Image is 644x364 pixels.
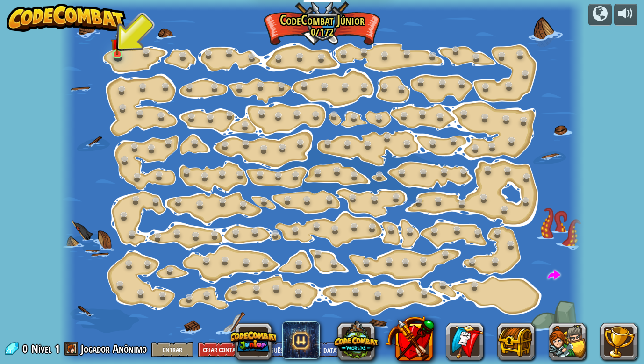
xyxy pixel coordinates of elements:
[614,4,637,26] button: Ajuste o volume
[7,4,126,32] img: CodeCombat - Learn how to code by playing a game
[22,341,30,356] span: 0
[588,4,612,26] button: Campanhas
[151,342,193,357] button: Entrar
[198,342,240,357] button: Criar Conta
[111,32,124,55] img: level-banner-unstarted.png
[55,341,60,356] span: 1
[31,341,51,357] span: Nível
[81,341,147,356] span: Jogador Anônimo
